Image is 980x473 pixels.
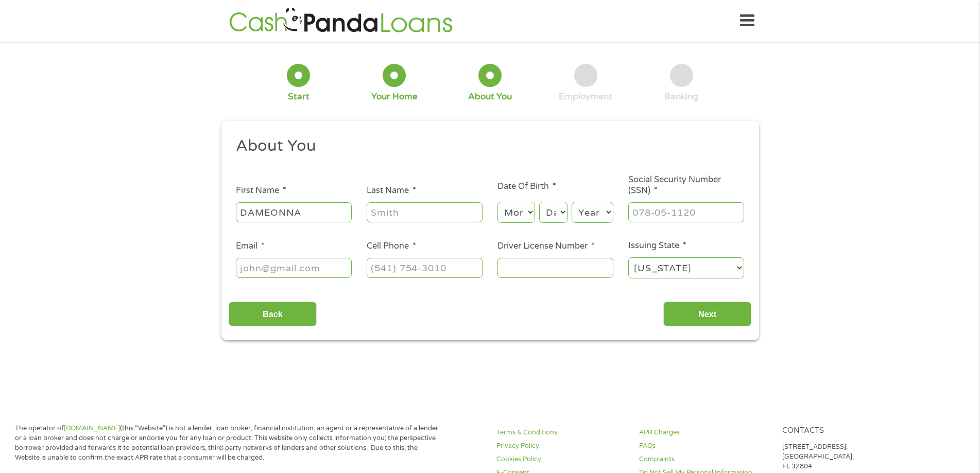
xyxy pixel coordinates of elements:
[496,454,627,464] a: Cookies Policy
[497,241,595,252] label: Driver License Number
[639,428,769,437] a: APR Charges
[628,174,744,196] label: Social Security Number (SSN)
[64,424,120,432] a: [DOMAIN_NAME]
[496,428,627,437] a: Terms & Conditions
[229,302,317,327] input: Back
[226,6,456,36] img: GetLoanNow Logo
[496,441,627,451] a: Privacy Policy
[371,91,418,102] div: Your Home
[628,240,686,251] label: Issuing State
[664,91,698,102] div: Banking
[782,426,913,436] h4: Contacts
[236,202,352,222] input: John
[782,442,913,471] p: [STREET_ADDRESS], [GEOGRAPHIC_DATA], FL 32804.
[663,302,751,327] input: Next
[236,258,352,277] input: john@gmail.com
[628,202,744,222] input: 078-05-1120
[236,241,265,252] label: Email
[367,185,416,196] label: Last Name
[367,241,416,252] label: Cell Phone
[639,454,769,464] a: Complaints
[236,136,736,156] h2: About You
[288,91,310,102] div: Start
[639,441,769,451] a: FAQs
[236,185,286,196] label: First Name
[367,202,483,222] input: Smith
[15,424,444,463] p: The operator of (this “Website”) is not a lender, loan broker, financial institution, an agent or...
[497,181,556,192] label: Date Of Birth
[559,91,612,102] div: Employment
[367,258,483,277] input: (541) 754-3010
[468,91,512,102] div: About You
